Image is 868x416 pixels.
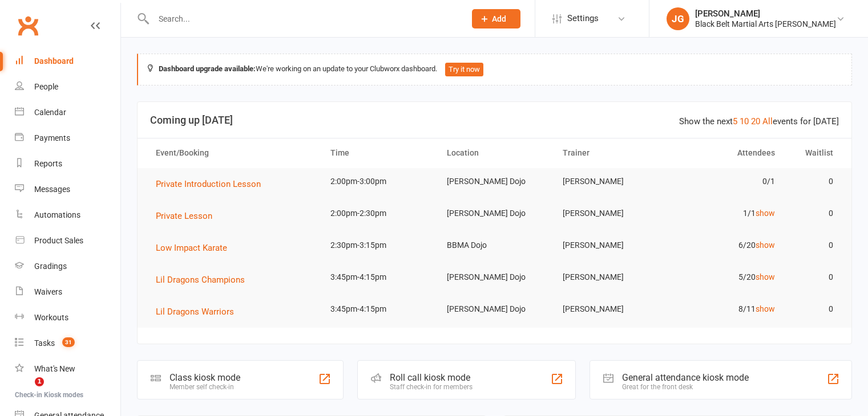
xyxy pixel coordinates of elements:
[15,74,120,100] a: People
[785,168,843,195] td: 0
[622,372,749,383] div: General attendance kiosk mode
[445,63,483,76] button: Try it now
[669,296,785,323] td: 8/11
[34,82,58,91] div: People
[169,383,240,391] div: Member self check-in
[62,337,75,347] span: 31
[740,116,749,127] a: 10
[34,108,66,117] div: Calendar
[15,177,120,202] a: Messages
[15,202,120,228] a: Automations
[552,200,669,227] td: [PERSON_NAME]
[34,210,80,219] div: Automations
[437,168,553,195] td: [PERSON_NAME] Dojo
[15,254,120,279] a: Gradings
[15,279,120,305] a: Waivers
[150,11,457,27] input: Search...
[785,200,843,227] td: 0
[437,138,553,168] th: Location
[15,228,120,254] a: Product Sales
[390,383,473,391] div: Staff check-in for members
[15,305,120,331] a: Workouts
[34,185,70,194] div: Messages
[320,138,437,168] th: Time
[437,200,553,227] td: [PERSON_NAME] Dojo
[552,138,669,168] th: Trainer
[156,209,220,223] button: Private Lesson
[492,14,506,23] span: Add
[756,240,775,250] a: show
[156,241,235,255] button: Low Impact Karate
[34,262,67,271] div: Gradings
[156,243,227,253] span: Low Impact Karate
[15,331,120,356] a: Tasks 31
[320,168,437,195] td: 2:00pm-3:00pm
[156,307,234,317] span: Lil Dragons Warriors
[156,211,212,221] span: Private Lesson
[552,232,669,259] td: [PERSON_NAME]
[756,304,775,313] a: show
[733,116,737,127] a: 5
[320,200,437,227] td: 2:00pm-2:30pm
[437,296,553,323] td: [PERSON_NAME] Dojo
[622,383,749,391] div: Great for the front desk
[15,356,120,382] a: What's New
[34,338,55,348] div: Tasks
[34,313,68,322] div: Workouts
[35,377,44,386] span: 1
[472,9,520,28] button: Add
[669,232,785,259] td: 6/20
[552,264,669,291] td: [PERSON_NAME]
[669,138,785,168] th: Attendees
[695,19,836,29] div: Black Belt Martial Arts [PERSON_NAME]
[156,275,245,285] span: Lil Dragons Champions
[437,264,553,291] td: [PERSON_NAME] Dojo
[34,287,62,296] div: Waivers
[756,272,775,282] a: show
[156,177,269,191] button: Private Introduction Lesson
[15,100,120,125] a: Calendar
[137,54,852,85] div: We're working on an update to your Clubworx dashboard.
[785,232,843,259] td: 0
[751,116,760,127] a: 20
[34,236,83,245] div: Product Sales
[11,377,39,405] iframe: Intercom live chat
[169,372,240,383] div: Class kiosk mode
[667,7,689,30] div: JG
[34,159,62,168] div: Reports
[150,115,839,126] h3: Coming up [DATE]
[669,264,785,291] td: 5/20
[785,264,843,291] td: 0
[320,232,437,259] td: 2:30pm-3:15pm
[156,305,242,319] button: Lil Dragons Warriors
[567,6,599,31] span: Settings
[669,168,785,195] td: 0/1
[320,264,437,291] td: 3:45pm-4:15pm
[15,151,120,177] a: Reports
[679,115,839,128] div: Show the next events for [DATE]
[15,125,120,151] a: Payments
[159,64,256,73] strong: Dashboard upgrade available:
[146,138,320,168] th: Event/Booking
[14,11,42,40] a: Clubworx
[34,133,70,142] div: Payments
[15,48,120,74] a: Dashboard
[762,116,773,127] a: All
[320,296,437,323] td: 3:45pm-4:15pm
[669,200,785,227] td: 1/1
[552,168,669,195] td: [PERSON_NAME]
[437,232,553,259] td: BBMA Dojo
[390,372,473,383] div: Roll call kiosk mode
[34,56,74,66] div: Dashboard
[552,296,669,323] td: [PERSON_NAME]
[785,296,843,323] td: 0
[156,179,261,189] span: Private Introduction Lesson
[156,273,253,287] button: Lil Dragons Champions
[756,209,775,218] a: show
[34,364,75,373] div: What's New
[785,138,843,168] th: Waitlist
[695,9,836,19] div: [PERSON_NAME]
